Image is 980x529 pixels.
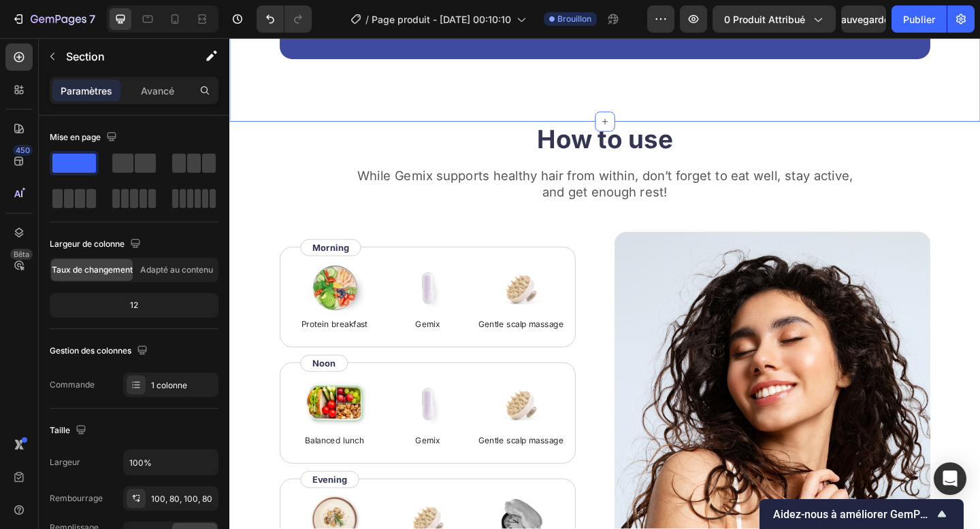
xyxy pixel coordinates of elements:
font: Avancé [141,85,174,97]
font: Sauvegarder [835,14,893,25]
font: Publier [903,14,935,25]
font: Commande [50,379,95,390]
p: Gemix [169,305,262,319]
div: Annuler/Rétablir [257,5,312,33]
button: 0 produit attribué [713,5,836,33]
font: Gestion des colonnes [50,345,131,356]
p: Evening [90,473,128,488]
font: Brouillon [557,14,591,24]
img: gempages_432750572815254551-7366c9b0-a301-4e0c-a0d2-117ba735d05f.png [283,244,351,298]
img: gempages_432750572815254551-bfb22938-6917-4f86-adb2-9cd936abaeb2.png [182,244,250,298]
p: Noon [90,347,116,361]
img: gempages_432750572815254551-083b035b-96cb-4ef3-9d6d-b69e44f4aeea.png [80,370,148,424]
iframe: Zone de conception [229,38,980,529]
button: Afficher l'enquête - Aidez-nous à améliorer GemPages ! [773,506,950,522]
font: 100, 80, 100, 80 [151,494,212,504]
font: 450 [16,146,30,155]
img: gempages_432750572815254551-a6a2f0f3-4cc1-4cf1-b2f4-645764935ea8.png [80,244,148,298]
p: Gemix [169,432,262,445]
button: Sauvegarder [841,5,886,33]
p: While Gemix supports healthy hair from within, don’t forget to eat well, stay active, and get eno... [56,141,761,177]
font: Paramètres [61,85,112,97]
font: Largeur [50,457,80,467]
font: Rembourrage [50,493,103,503]
font: Page produit - [DATE] 00:10:10 [372,14,511,25]
p: Protein breakfast [67,305,161,319]
h2: How to use [54,91,762,129]
div: Ouvrir Intercom Messenger [934,462,966,495]
font: Adapté au contenu [140,264,213,275]
font: 7 [89,12,95,26]
img: gempages_432750572815254551-bfb22938-6917-4f86-adb2-9cd936abaeb2.png [182,370,250,424]
font: 1 colonne [151,380,187,390]
font: Taux de changement [52,264,133,275]
font: Largeur de colonne [50,239,125,249]
font: Section [66,50,105,63]
img: gempages_432750572815254551-7366c9b0-a301-4e0c-a0d2-117ba735d05f.png [283,370,351,424]
font: 0 produit attribué [724,14,805,25]
font: Aidez-nous à améliorer GemPages ! [773,508,949,521]
p: Morning [90,221,130,235]
button: Publier [892,5,947,33]
input: Auto [124,450,218,475]
font: Mise en page [50,132,101,142]
font: / [365,14,369,25]
p: Section [66,48,178,65]
font: Bêta [14,250,29,259]
font: 12 [130,300,138,310]
font: Taille [50,425,70,435]
p: Balanced lunch [67,432,161,445]
button: 7 [5,5,101,33]
p: Gentle scalp massage [270,432,363,445]
p: Gentle scalp massage [270,305,363,319]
